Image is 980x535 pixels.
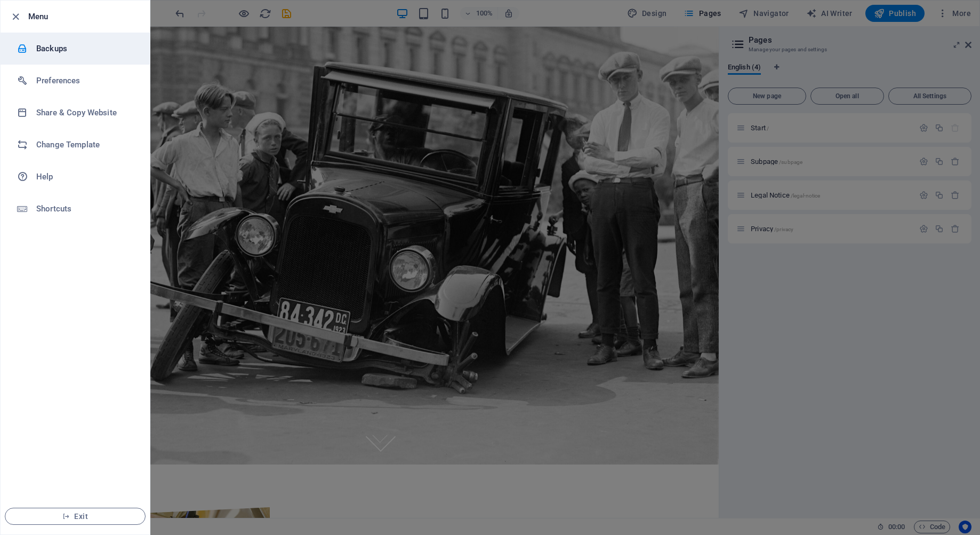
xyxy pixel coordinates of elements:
h6: Change Template [36,138,135,151]
h6: Shortcuts [36,202,135,215]
h6: Help [36,170,135,183]
button: Exit [5,508,146,525]
h6: Backups [36,42,135,55]
h6: Share & Copy Website [36,106,135,119]
h6: Preferences [36,74,135,87]
h6: Menu [28,10,141,23]
span: Exit [14,512,136,521]
a: Help [1,161,150,193]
